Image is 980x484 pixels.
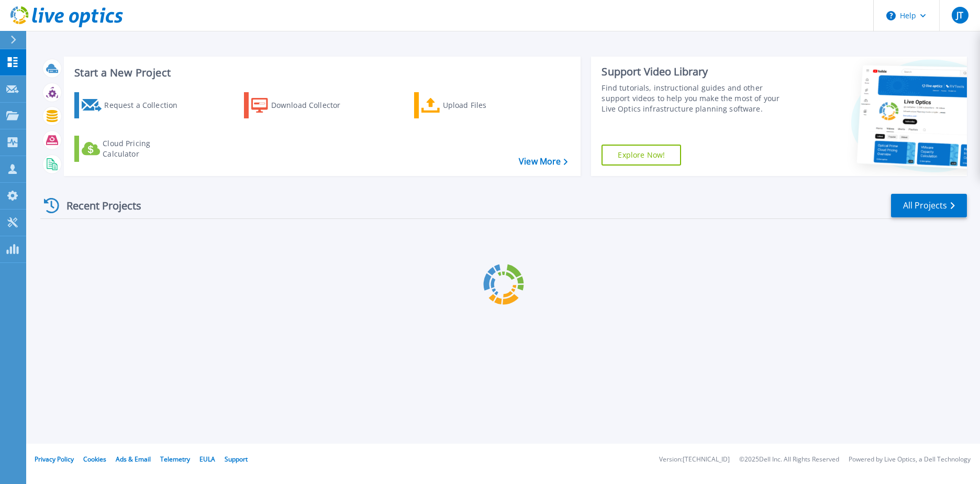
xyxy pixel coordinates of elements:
a: Privacy Policy [35,455,74,464]
a: Explore Now! [602,145,681,166]
a: EULA [199,455,215,464]
h3: Start a New Project [74,67,567,79]
a: All Projects [891,194,967,217]
a: Request a Collection [74,92,191,118]
a: Support [225,455,248,464]
span: JT [956,11,963,19]
div: Download Collector [271,95,355,116]
a: Cloud Pricing Calculator [74,136,191,162]
div: Support Video Library [602,65,793,79]
li: © 2025 Dell Inc. All Rights Reserved [739,456,839,463]
div: Request a Collection [104,95,188,116]
a: Download Collector [244,92,361,118]
a: Telemetry [160,455,190,464]
li: Version: [TECHNICAL_ID] [659,456,730,463]
a: Ads & Email [116,455,151,464]
li: Powered by Live Optics, a Dell Technology [849,456,971,463]
a: View More [519,157,567,167]
a: Upload Files [414,92,531,118]
a: Cookies [83,455,106,464]
div: Find tutorials, instructional guides and other support videos to help you make the most of your L... [602,83,793,114]
div: Recent Projects [40,193,155,218]
div: Upload Files [443,95,527,116]
div: Cloud Pricing Calculator [103,138,186,159]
